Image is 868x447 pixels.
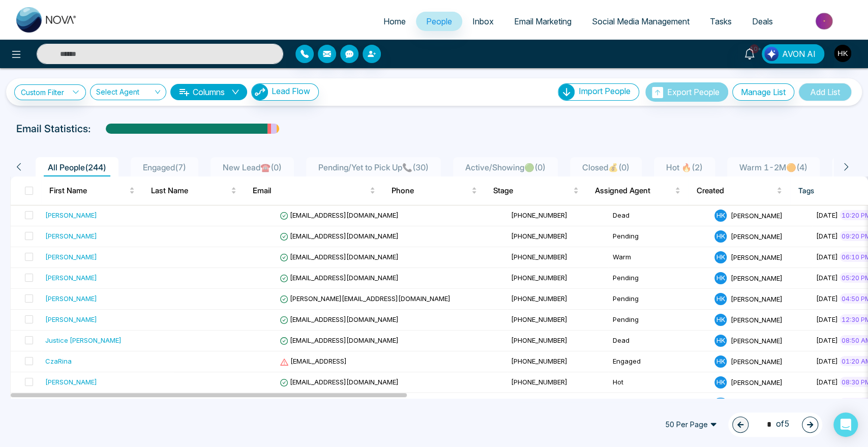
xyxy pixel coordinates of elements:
[143,176,245,205] th: Last Name
[609,372,710,393] td: Hot
[139,162,190,172] span: Engaged ( 7 )
[662,162,707,172] span: Hot 🔥 ( 2 )
[710,16,732,26] span: Tasks
[45,314,97,324] div: [PERSON_NAME]
[280,232,399,240] span: [EMAIL_ADDRESS][DOMAIN_NAME]
[280,211,399,219] span: [EMAIL_ADDRESS][DOMAIN_NAME]
[41,176,143,205] th: First Name
[45,210,97,220] div: [PERSON_NAME]
[816,294,838,303] span: [DATE]
[485,176,587,205] th: Stage
[731,294,783,303] span: [PERSON_NAME]
[764,47,779,61] img: Lead Flow
[14,84,86,100] a: Custom Filter
[609,331,710,351] td: Dead
[731,378,783,386] span: [PERSON_NAME]
[511,232,567,240] span: [PHONE_NUMBER]
[689,176,790,205] th: Created
[314,162,433,172] span: Pending/Yet to Pick Up📞 ( 30 )
[247,83,319,101] a: Lead FlowLead Flow
[697,185,774,197] span: Created
[731,211,783,219] span: [PERSON_NAME]
[816,253,838,261] span: [DATE]
[45,252,97,262] div: [PERSON_NAME]
[816,274,838,282] span: [DATE]
[511,357,567,365] span: [PHONE_NUMBER]
[45,231,97,241] div: [PERSON_NAME]
[816,336,838,344] span: [DATE]
[462,12,504,31] a: Inbox
[49,185,127,197] span: First Name
[151,185,229,197] span: Last Name
[731,232,783,240] span: [PERSON_NAME]
[816,357,838,365] span: [DATE]
[280,336,399,344] span: [EMAIL_ADDRESS][DOMAIN_NAME]
[493,185,571,197] span: Stage
[714,314,727,326] span: H K
[504,12,582,31] a: Email Marketing
[834,45,851,62] img: User Avatar
[511,274,567,282] span: [PHONE_NUMBER]
[609,310,710,331] td: Pending
[700,12,742,31] a: Tasks
[667,87,720,97] span: Export People
[253,185,368,197] span: Email
[45,335,122,345] div: Justice [PERSON_NAME]
[514,16,572,26] span: Email Marketing
[658,416,724,433] span: 50 Per Page
[752,16,773,26] span: Deals
[714,376,727,389] span: H K
[272,86,310,96] span: Lead Flow
[511,211,567,219] span: [PHONE_NUMBER]
[231,88,240,96] span: down
[731,274,783,282] span: [PERSON_NAME]
[383,16,406,26] span: Home
[731,357,783,365] span: [PERSON_NAME]
[511,378,567,386] span: [PHONE_NUMBER]
[714,355,727,368] span: H K
[782,48,816,60] span: AVON AI
[816,378,838,386] span: [DATE]
[461,162,550,172] span: Active/Showing🟢 ( 0 )
[587,176,689,205] th: Assigned Agent
[16,121,91,136] p: Email Statistics:
[511,294,567,303] span: [PHONE_NUMBER]
[609,351,710,372] td: Engaged
[714,251,727,263] span: H K
[592,16,690,26] span: Social Media Management
[582,12,700,31] a: Social Media Management
[44,162,110,172] span: All People ( 244 )
[788,10,862,33] img: Market-place.gif
[579,86,631,96] span: Import People
[511,315,567,323] span: [PHONE_NUMBER]
[816,232,838,240] span: [DATE]
[731,336,783,344] span: [PERSON_NAME]
[609,289,710,310] td: Pending
[714,335,727,347] span: H K
[714,210,727,222] span: H K
[761,418,790,431] span: of 5
[392,185,469,197] span: Phone
[742,12,783,31] a: Deals
[731,315,783,323] span: [PERSON_NAME]
[609,226,710,247] td: Pending
[45,293,97,304] div: [PERSON_NAME]
[383,176,485,205] th: Phone
[714,230,727,243] span: H K
[280,357,347,365] span: [EMAIL_ADDRESS]
[595,185,673,197] span: Assigned Agent
[472,16,494,26] span: Inbox
[45,273,97,283] div: [PERSON_NAME]
[170,84,247,100] button: Columnsdown
[219,162,286,172] span: New Lead☎️ ( 0 )
[280,315,399,323] span: [EMAIL_ADDRESS][DOMAIN_NAME]
[511,336,567,344] span: [PHONE_NUMBER]
[245,176,383,205] th: Email
[280,378,399,386] span: [EMAIL_ADDRESS][DOMAIN_NAME]
[735,162,812,172] span: Warm 1-2M🟠 ( 4 )
[578,162,634,172] span: Closed💰 ( 0 )
[750,44,759,53] span: 10+
[280,294,451,303] span: [PERSON_NAME][EMAIL_ADDRESS][DOMAIN_NAME]
[252,84,268,100] img: Lead Flow
[714,272,727,284] span: H K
